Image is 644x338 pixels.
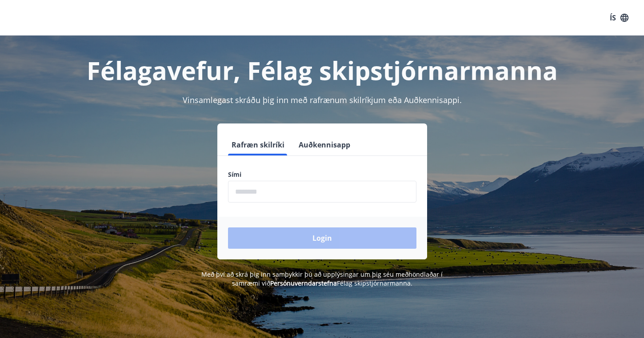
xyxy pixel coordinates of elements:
button: ÍS [605,10,633,26]
button: Auðkennisapp [295,134,354,155]
a: Persónuverndarstefna [270,279,337,287]
span: Með því að skrá þig inn samþykkir þú að upplýsingar um þig séu meðhöndlaðar í samræmi við Félag s... [201,270,443,287]
h1: Félagavefur, Félag skipstjórnarmanna [13,53,632,87]
button: Rafræn skilríki [228,134,288,155]
span: Vinsamlegast skráðu þig inn með rafrænum skilríkjum eða Auðkennisappi. [183,95,462,105]
label: Sími [228,170,416,179]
